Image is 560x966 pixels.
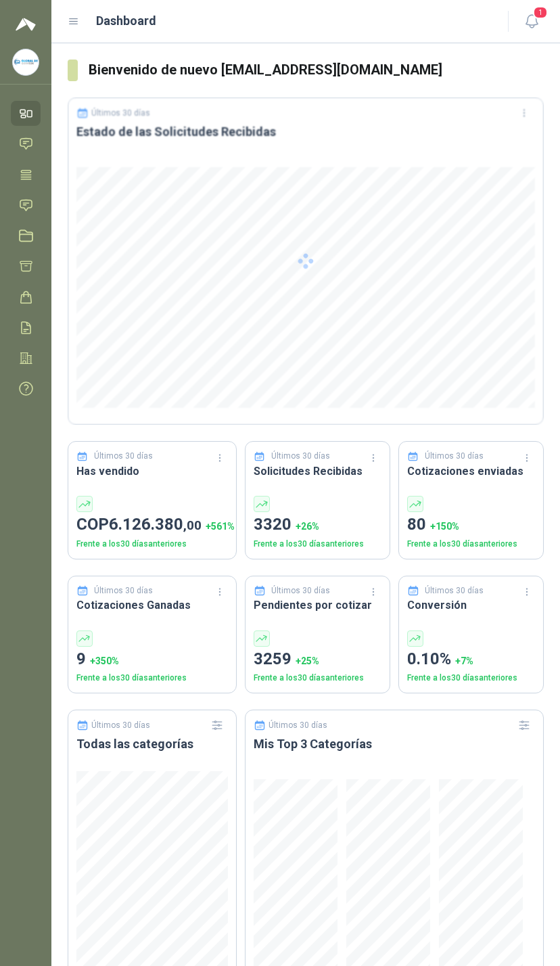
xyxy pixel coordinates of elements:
span: + 561 % [206,521,235,532]
p: Frente a los 30 días anteriores [76,538,228,551]
p: Últimos 30 días [425,584,484,597]
p: Frente a los 30 días anteriores [254,672,381,685]
span: + 7 % [455,655,473,666]
h3: Mis Top 3 Categorías [254,736,535,752]
span: 1 [533,6,548,19]
p: Últimos 30 días [91,720,150,730]
p: Últimos 30 días [271,584,330,597]
p: Últimos 30 días [94,450,153,463]
span: + 350 % [90,655,119,666]
span: + 150 % [430,521,459,532]
h3: Todas las categorías [76,736,228,752]
p: 9 [76,647,228,672]
p: 3320 [254,512,381,538]
p: Frente a los 30 días anteriores [407,672,535,685]
p: Últimos 30 días [94,584,153,597]
span: + 26 % [296,521,319,532]
p: Frente a los 30 días anteriores [76,672,228,685]
p: Últimos 30 días [271,450,330,463]
button: 1 [519,9,544,34]
p: COP [76,512,228,538]
span: + 25 % [296,655,319,666]
h3: Has vendido [76,463,228,480]
span: ,00 [183,517,202,533]
p: Frente a los 30 días anteriores [254,538,381,551]
p: 0.10% [407,647,535,672]
h1: Dashboard [96,11,156,30]
h3: Solicitudes Recibidas [254,463,381,480]
img: Logo peakr [16,16,36,32]
p: 3259 [254,647,381,672]
p: Últimos 30 días [269,720,327,730]
p: Frente a los 30 días anteriores [407,538,535,551]
h3: Pendientes por cotizar [254,597,381,614]
p: 80 [407,512,535,538]
h3: Cotizaciones Ganadas [76,597,228,614]
h3: Cotizaciones enviadas [407,463,535,480]
img: Company Logo [13,49,39,75]
span: 6.126.380 [109,515,202,534]
h3: Conversión [407,597,535,614]
h3: Bienvenido de nuevo [EMAIL_ADDRESS][DOMAIN_NAME] [89,60,544,80]
p: Últimos 30 días [425,450,484,463]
